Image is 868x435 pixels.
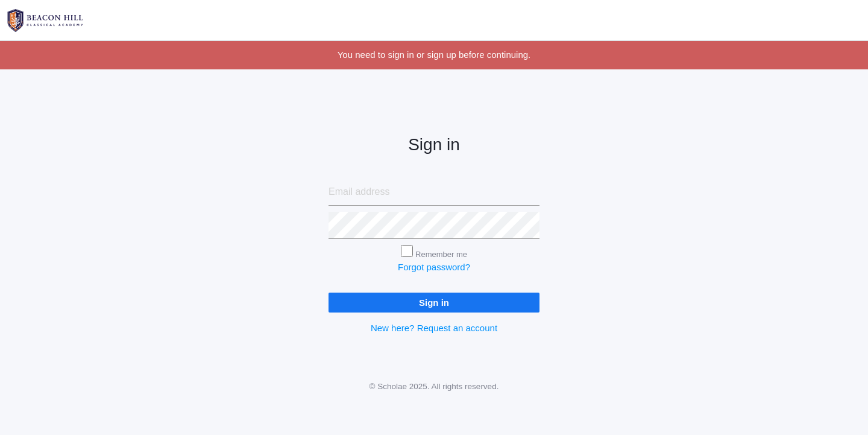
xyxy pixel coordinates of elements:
[329,136,539,154] h2: Sign in
[398,262,470,272] a: Forgot password?
[329,293,539,313] input: Sign in
[371,323,497,333] a: New here? Request an account
[329,179,539,206] input: Email address
[415,250,467,259] label: Remember me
